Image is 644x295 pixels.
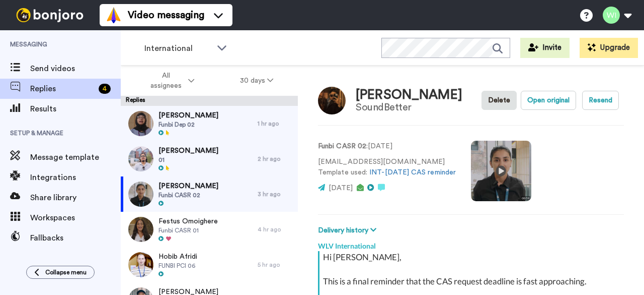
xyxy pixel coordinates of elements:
[121,212,298,247] a: Festus OmoighereFunbi CASR 014 hr ago
[158,121,218,129] span: Funbi Dep 02
[318,143,366,150] strong: Funbi CASR 02
[121,141,298,176] a: [PERSON_NAME]012 hr ago
[258,155,293,163] div: 2 hr ago
[128,146,153,171] img: 4b3e8905-0190-41fe-ad1e-473d27afb39b-thumb.jpg
[128,8,204,22] span: Video messaging
[99,84,111,94] div: 4
[30,63,121,75] span: Send videos
[144,42,212,54] span: International
[30,171,121,184] span: Integrations
[318,87,346,114] img: Image of Sujal Bhandari
[121,106,298,141] a: [PERSON_NAME]Funbi Dep 021 hr ago
[217,72,296,90] button: 30 days
[158,181,218,191] span: [PERSON_NAME]
[121,176,298,212] a: [PERSON_NAME]Funbi CASR 023 hr ago
[329,185,353,192] span: [DATE]
[158,156,218,164] span: 01
[582,91,619,110] button: Resend
[318,157,456,178] p: [EMAIL_ADDRESS][DOMAIN_NAME] Template used:
[158,191,218,199] span: Funbi CASR 02
[158,216,218,226] span: Festus Omoighere
[30,103,121,115] span: Results
[318,141,456,152] p: : [DATE]
[30,151,121,163] span: Message template
[128,182,153,207] img: f1089aba-73b9-4612-a70f-95a4e4abc070-thumb.jpg
[258,225,293,233] div: 4 hr ago
[106,7,122,23] img: vm-color.svg
[158,146,218,156] span: [PERSON_NAME]
[26,266,95,279] button: Collapse menu
[521,91,576,110] button: Open original
[145,71,186,91] span: All assignees
[481,91,517,110] button: Delete
[121,96,298,106] div: Replies
[356,88,462,102] div: [PERSON_NAME]
[121,247,298,282] a: Hobib AfridiFUNBI PCI 065 hr ago
[258,261,293,269] div: 5 hr ago
[258,120,293,128] div: 1 hr ago
[158,252,197,262] span: Hobib Afridi
[45,268,87,276] span: Collapse menu
[128,111,153,136] img: 94fa5eca-16e8-43c4-ab44-e3af1d854f4f-thumb.jpg
[580,38,638,58] button: Upgrade
[520,38,570,58] button: Invite
[128,252,153,277] img: d5f57e52-3689-4f64-80e9-2fa2201437f8-thumb.jpg
[318,225,379,236] button: Delivery history
[30,212,121,224] span: Workspaces
[258,190,293,198] div: 3 hr ago
[12,8,88,22] img: bj-logo-header-white.svg
[30,232,121,244] span: Fallbacks
[356,102,462,113] div: SoundBetter
[369,169,456,176] a: INT-[DATE] CAS reminder
[158,262,197,270] span: FUNBI PCI 06
[30,192,121,204] span: Share library
[158,226,218,234] span: Funbi CASR 01
[318,236,624,251] div: WLV International
[158,110,218,121] span: [PERSON_NAME]
[30,83,95,95] span: Replies
[128,217,153,242] img: 18c8c6cf-73b7-44df-959e-9da70d9e2fcd-thumb.jpg
[123,67,217,95] button: All assignees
